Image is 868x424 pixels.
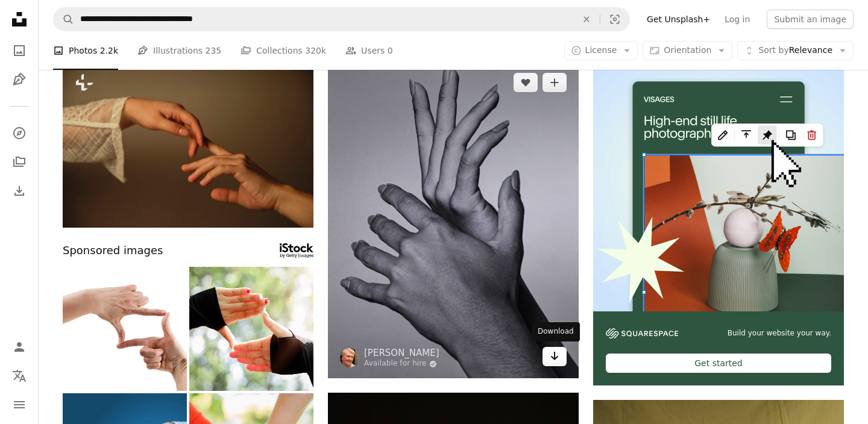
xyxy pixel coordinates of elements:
img: Young woman hand reaching for mountains. Spiritual girl smiling to sky. Happy female being thankf... [189,267,313,391]
div: Get started [606,354,831,373]
a: Collections [7,150,31,174]
a: Collections 320k [241,31,326,70]
span: Build your website your way. [728,328,831,338]
a: Two hands reaching out towards each other [63,139,313,149]
a: Log in [717,10,757,29]
span: Relevance [758,45,832,57]
img: Composition frame with hands – Isolated with clipping path [63,267,187,391]
a: Download [542,347,567,366]
img: file-1606177908946-d1eed1cbe4f5image [606,328,678,338]
button: License [564,41,638,60]
button: Submit an image [767,10,854,29]
a: Get Unsplash+ [640,10,717,29]
img: Two hands reaching out towards each other [63,61,313,228]
span: Sponsored images [63,242,163,260]
a: Home — Unsplash [7,7,31,34]
img: file-1723602894256-972c108553a7image [593,61,844,311]
span: 235 [206,44,222,57]
button: Menu [7,393,31,417]
img: a black and white photo of two hands reaching up [328,61,579,378]
a: [PERSON_NAME] [364,347,439,359]
a: Illustrations 235 [137,31,221,70]
span: Orientation [664,45,711,55]
span: License [585,45,617,55]
a: Photos [7,39,31,63]
a: Build your website your way.Get started [593,61,844,385]
span: Sort by [758,45,788,55]
a: Users 0 [345,31,393,70]
button: Visual search [600,8,629,31]
a: Available for hire [364,359,439,369]
button: Orientation [643,41,732,60]
button: Add to Collection [542,73,567,92]
a: Explore [7,121,31,145]
button: Like [514,73,538,92]
a: Download History [7,179,31,203]
a: Log in / Sign up [7,335,31,359]
button: Language [7,364,31,388]
div: Download [532,322,580,341]
a: Illustrations [7,67,31,92]
form: Find visuals sitewide [53,7,630,31]
button: Clear [573,8,600,31]
button: Search Unsplash [54,8,74,31]
span: 0 [388,44,393,57]
a: a black and white photo of two hands reaching up [328,214,579,225]
img: Go to Bob Kozel's profile [340,348,359,367]
button: Sort byRelevance [737,41,854,60]
span: 320k [305,44,326,57]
